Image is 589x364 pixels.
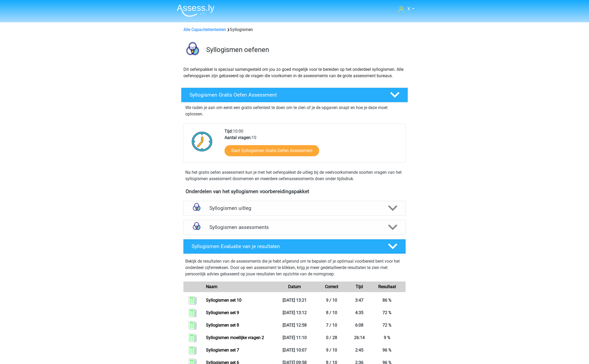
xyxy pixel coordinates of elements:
p: We raden je aan om eerst een gratis oefentest te doen om te zien of je de opgaven snapt en hoe je... [185,105,404,117]
div: Tijd [350,284,369,290]
a: Start Syllogismen Gratis Oefen Assessment [225,145,319,156]
p: Bekijk de resultaten van de assessments die je hebt afgerond om te bepalen of je optimaal voorber... [185,258,404,277]
div: Naam [202,284,276,290]
div: Datum [276,284,313,290]
div: Syllogismen [181,27,408,33]
a: Syllogismen Gratis Oefen Assessment [179,88,410,102]
div: Resultaat [368,284,406,290]
img: Klok [189,128,216,155]
h4: Onderdelen van het syllogismen voorbereidingspakket [186,188,403,194]
a: X [396,6,416,12]
a: Syllogismen set 10 [206,298,241,303]
div: Correct [313,284,350,290]
img: syllogismen assessments [190,220,203,234]
a: Syllogismen set 9 [206,310,239,315]
a: Syllogismen Evaluatie van je resultaten [181,239,408,254]
h4: Syllogismen Gratis Oefen Assessment [190,92,381,98]
b: Tijd: [225,129,233,134]
b: Aantal vragen: [225,135,252,140]
h4: Syllogismen Evaluatie van je resultaten [192,243,380,249]
img: Assessly [177,4,214,17]
h4: Syllogismen uitleg [209,205,380,211]
h4: Syllogismen assessments [209,224,380,230]
p: Dit oefenpakket is speciaal samengesteld om jou zo goed mogelijk voor te bereiden op het onderdee... [183,66,406,79]
span: X [407,6,410,11]
a: uitleg Syllogismen uitleg [181,201,408,216]
a: Syllogismen set 8 [206,323,239,328]
div: 10:00 10 [221,128,405,163]
h3: Syllogismen oefenen [206,46,404,54]
img: syllogismen [181,39,204,62]
a: Syllogismen set 7 [206,348,239,353]
img: syllogismen uitleg [190,201,203,215]
div: Na het gratis oefen assessment kun je met het oefenpakket de uitleg bij de veelvoorkomende soorte... [183,169,406,182]
a: Syllogismen moeilijke vragen 2 [206,335,264,340]
a: Alle Capaciteitentesten [183,27,226,32]
a: assessments Syllogismen assessments [181,220,408,235]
